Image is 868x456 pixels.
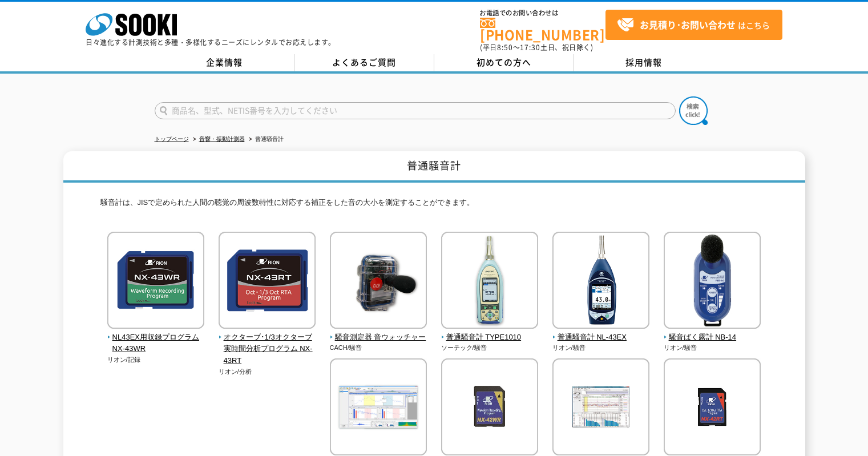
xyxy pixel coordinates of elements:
img: btn_search.png [679,96,708,125]
p: リオン/分析 [219,367,316,377]
li: 普通騒音計 [247,134,284,146]
a: 初めての方へ [434,54,574,71]
span: はこちら [617,17,770,34]
p: CACH/騒音 [330,343,427,353]
span: 8:50 [497,42,513,53]
img: 騒音測定器 音ウォッチャー [330,232,427,332]
span: 騒音ばく露計 NB-14 [664,332,761,344]
span: 騒音測定器 音ウォッチャー [330,332,427,344]
input: 商品名、型式、NETIS番号を入力してください [155,102,676,119]
a: お見積り･お問い合わせはこちら [605,10,782,40]
p: ソーテック/騒音 [441,343,539,353]
span: 初めての方へ [477,56,531,68]
span: お電話でのお問い合わせは [480,10,605,17]
img: オクターブ･1/3オクターブ実時間分析プログラム NX-43RT [219,232,316,332]
a: [PHONE_NUMBER] [480,18,605,41]
img: NL43EX用収録プログラム NX-43WR [107,232,204,332]
a: NL43EX用収録プログラム NX-43WR [107,321,205,355]
a: 騒音ばく露計 NB-14 [664,321,761,344]
p: 騒音計は、JISで定められた人間の聴覚の周波数特性に対応する補正をした音の大小を測定することができます。 [100,197,768,215]
span: 普通騒音計 TYPE1010 [441,332,539,344]
a: 音響・振動計測器 [199,136,245,142]
img: 普通騒音計 NL-43EX [552,232,649,332]
a: 普通騒音計 NL-43EX [552,321,650,344]
span: 17:30 [520,42,540,53]
a: 企業情報 [155,54,294,71]
a: よくあるご質問 [294,54,434,71]
img: 普通騒音計 TYPE1010 [441,232,538,332]
span: NL43EX用収録プログラム NX-43WR [107,332,205,356]
a: 普通騒音計 TYPE1010 [441,321,539,344]
img: 騒音ばく露計 NB-14 [664,232,761,332]
span: (平日 ～ 土日、祝日除く) [480,42,593,53]
a: 採用情報 [574,54,714,71]
h1: 普通騒音計 [63,151,805,183]
a: 騒音測定器 音ウォッチャー [330,321,427,344]
a: トップページ [155,136,189,142]
strong: お見積り･お問い合わせ [640,18,736,31]
p: リオン/記録 [107,355,205,365]
span: オクターブ･1/3オクターブ実時間分析プログラム NX-43RT [219,332,316,367]
a: オクターブ･1/3オクターブ実時間分析プログラム NX-43RT [219,321,316,367]
p: 日々進化する計測技術と多種・多様化するニーズにレンタルでお応えします。 [86,39,336,46]
p: リオン/騒音 [664,343,761,353]
p: リオン/騒音 [552,343,650,353]
span: 普通騒音計 NL-43EX [552,332,650,344]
